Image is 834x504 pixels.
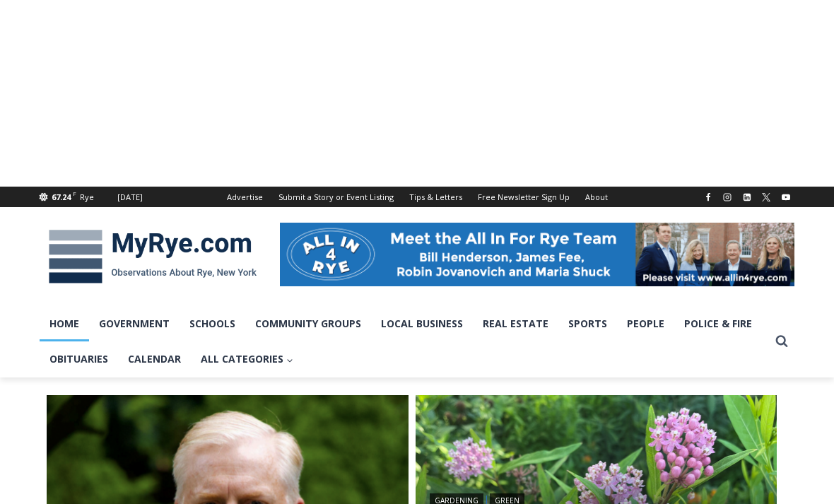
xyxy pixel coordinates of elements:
[89,306,180,341] a: Government
[180,306,245,341] a: Schools
[219,187,271,207] a: Advertise
[280,223,794,286] img: All in for Rye
[219,187,616,207] nav: Secondary Navigation
[674,306,762,341] a: Police & Fire
[758,189,775,206] a: X
[558,306,617,341] a: Sports
[201,351,293,367] span: All Categories
[473,306,558,341] a: Real Estate
[401,187,470,207] a: Tips & Letters
[117,191,143,204] div: [DATE]
[700,189,717,206] a: Facebook
[191,341,303,377] a: All Categories
[777,189,794,206] a: YouTube
[470,187,577,207] a: Free Newsletter Sign Up
[719,189,736,206] a: Instagram
[52,192,71,202] span: 67.24
[617,306,674,341] a: People
[40,341,118,377] a: Obituaries
[271,187,401,207] a: Submit a Story or Event Listing
[80,191,94,204] div: Rye
[118,341,191,377] a: Calendar
[40,306,769,377] nav: Primary Navigation
[739,189,756,206] a: Linkedin
[73,189,76,197] span: F
[769,329,794,354] button: View Search Form
[577,187,616,207] a: About
[245,306,371,341] a: Community Groups
[371,306,473,341] a: Local Business
[40,306,89,341] a: Home
[40,220,266,293] img: MyRye.com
